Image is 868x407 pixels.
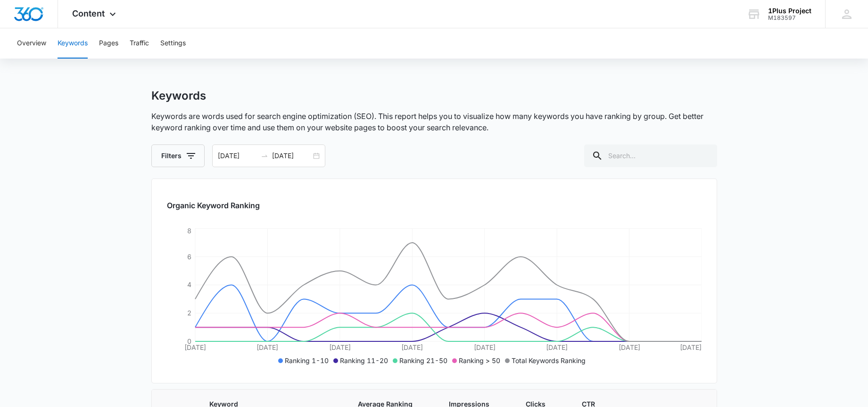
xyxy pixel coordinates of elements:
[399,356,447,365] span: Ranking 21-50
[285,356,329,365] span: Ranking 1-10
[187,253,191,261] tspan: 6
[187,227,191,235] tspan: 8
[512,356,586,365] span: Total Keywords Ranking
[151,89,206,103] h1: Keywords
[768,7,811,15] div: account name
[187,337,191,345] tspan: 0
[680,343,702,351] tspan: [DATE]
[151,144,205,167] button: Filters
[167,200,702,211] h2: Organic Keyword Ranking
[459,356,500,365] span: Ranking > 50
[401,343,423,351] tspan: [DATE]
[261,152,268,160] span: swap-right
[187,280,191,288] tspan: 4
[256,343,278,351] tspan: [DATE]
[151,110,717,133] p: Keywords are words used for search engine optimization (SEO). This report helps you to visualize ...
[272,151,311,161] input: End date
[72,8,105,18] span: Content
[130,28,149,59] button: Traffic
[184,343,206,351] tspan: [DATE]
[584,144,717,167] input: Search...
[218,151,257,161] input: Start date
[187,309,191,317] tspan: 2
[473,343,495,351] tspan: [DATE]
[768,15,811,21] div: account id
[17,28,46,59] button: Overview
[340,356,388,365] span: Ranking 11-20
[618,343,640,351] tspan: [DATE]
[160,28,186,59] button: Settings
[261,152,268,160] span: to
[99,28,118,59] button: Pages
[58,28,88,59] button: Keywords
[546,343,568,351] tspan: [DATE]
[329,343,350,351] tspan: [DATE]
